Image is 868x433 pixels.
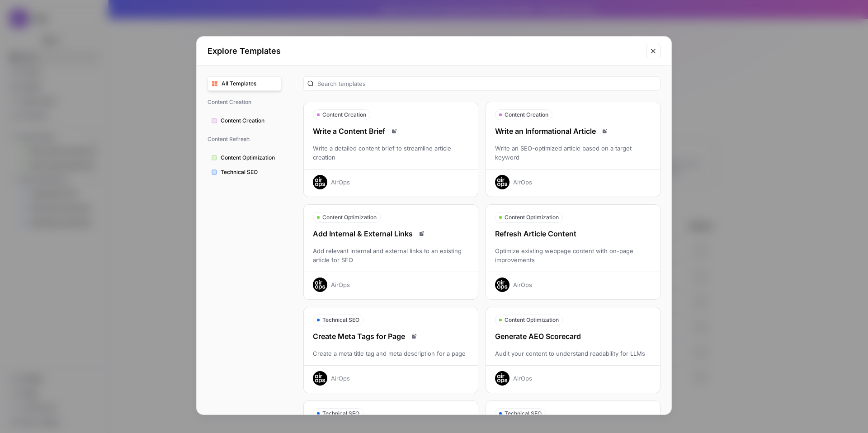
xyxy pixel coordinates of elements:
div: AirOps [513,280,532,289]
button: Technical SEO [208,165,282,179]
span: Technical SEO [221,168,278,176]
div: Create Meta Tags for Page [304,331,478,342]
span: Content Optimization [221,154,278,162]
div: AirOps [513,374,532,383]
div: AirOps [331,280,350,289]
span: Technical SEO [505,409,542,418]
button: Close modal [646,44,660,58]
div: Audit your content to understand readability for LLMs [486,349,660,358]
span: Content Creation [322,111,366,119]
div: Optimize existing webpage content with on-page improvements [486,246,660,264]
input: Search templates [317,79,656,88]
span: Content Optimization [505,316,559,324]
div: AirOps [331,374,350,383]
span: Content Refresh [208,132,282,147]
div: Create a meta title tag and meta description for a page [304,349,478,358]
span: Technical SEO [322,316,359,324]
button: Content Creation [208,113,282,128]
a: Read docs [409,331,420,342]
span: Content Optimization [505,213,559,221]
div: Refresh Article Content [486,228,660,239]
div: Add Internal & External Links [304,228,478,239]
button: Content Optimization [208,151,282,165]
span: Content Creation [221,117,278,125]
span: Content Optimization [322,213,377,221]
div: AirOps [331,178,350,187]
a: Read docs [389,126,400,136]
button: Content OptimizationAdd Internal & External LinksRead docsAdd relevant internal and external link... [303,204,478,300]
span: Content Creation [208,94,282,110]
span: All Templates [222,80,278,88]
button: Content CreationWrite a Content BriefRead docsWrite a detailed content brief to streamline articl... [303,102,478,197]
div: Write an Informational Article [486,126,660,136]
div: AirOps [513,178,532,187]
a: Read docs [416,228,427,239]
button: Content OptimizationRefresh Article ContentOptimize existing webpage content with on-page improve... [486,204,660,300]
button: Content OptimizationGenerate AEO ScorecardAudit your content to understand readability for LLMsAi... [486,307,660,393]
a: Read docs [599,126,610,136]
span: Content Creation [505,111,548,119]
button: All Templates [208,76,282,91]
div: Write a Content Brief [304,126,478,136]
div: Add relevant internal and external links to an existing article for SEO [304,246,478,264]
span: Technical SEO [322,409,359,418]
div: Generate AEO Scorecard [486,331,660,342]
div: Write an SEO-optimized article based on a target keyword [486,144,660,162]
h2: Explore Templates [208,45,641,57]
div: Write a detailed content brief to streamline article creation [304,144,478,162]
button: Technical SEOCreate Meta Tags for PageRead docsCreate a meta title tag and meta description for a... [303,307,478,393]
button: Content CreationWrite an Informational ArticleRead docsWrite an SEO-optimized article based on a ... [486,102,660,197]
